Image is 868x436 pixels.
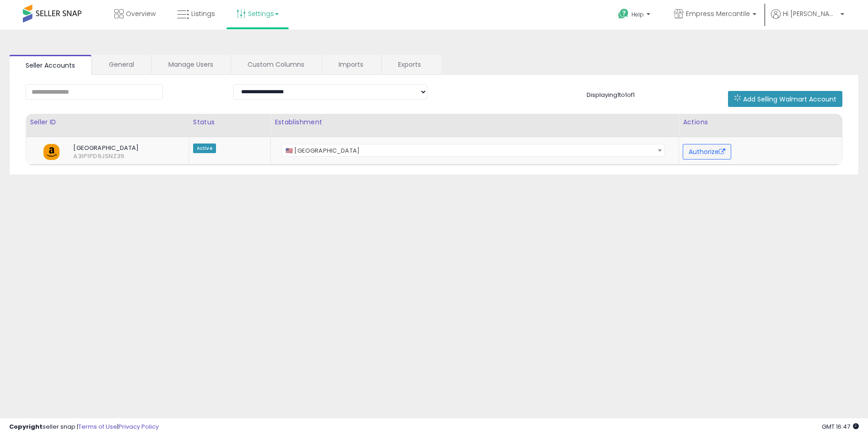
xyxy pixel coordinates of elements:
[78,422,117,431] a: Terms of Use
[281,144,665,157] span: 🇺🇸 United States
[193,144,216,153] span: Active
[30,117,185,127] div: Seller ID
[611,1,659,30] a: Help
[631,11,644,18] span: Help
[193,117,267,127] div: Status
[275,117,675,127] div: Establishment
[231,55,321,74] a: Custom Columns
[382,55,440,74] a: Exports
[66,152,83,160] span: A3IP1PD9JSNZ39
[822,422,859,431] span: 2025-08-11 16:47 GMT
[322,55,380,74] a: Imports
[683,144,731,160] button: Authorize
[119,422,159,431] a: Privacy Policy
[126,9,156,18] span: Overview
[9,55,92,75] a: Seller Accounts
[152,55,230,74] a: Manage Users
[191,9,215,18] span: Listings
[92,55,151,74] a: General
[728,91,842,107] button: Add Selling Walmart Account
[66,144,168,152] span: [GEOGRAPHIC_DATA]
[587,90,635,99] span: Displaying 1 to 1 of 1
[783,9,838,18] span: Hi [PERSON_NAME]
[618,8,629,20] i: Get Help
[683,117,838,127] div: Actions
[771,9,844,30] a: Hi [PERSON_NAME]
[9,423,159,431] div: seller snap | |
[743,95,836,104] span: Add Selling Walmart Account
[43,144,59,160] img: amazon.png
[686,9,750,18] span: Empress Mercantile
[282,144,664,157] span: 🇺🇸 United States
[9,422,43,431] strong: Copyright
